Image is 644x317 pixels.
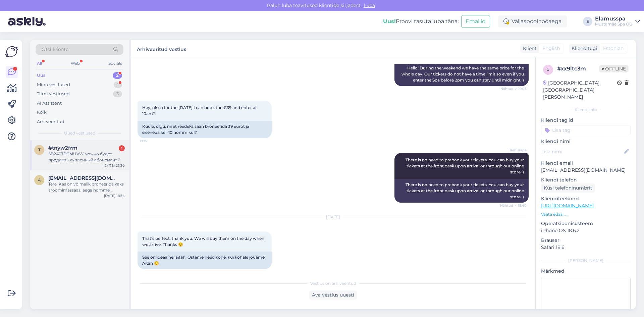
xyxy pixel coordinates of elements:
[541,203,594,209] a: [URL][DOMAIN_NAME]
[541,125,631,135] input: Lisa tag
[541,227,631,234] p: iPhone OS 18.6.2
[362,2,377,8] span: Luba
[599,65,629,72] span: Offline
[541,220,631,227] p: Operatsioonisüsteem
[498,15,567,28] div: Väljaspool tööaega
[140,139,165,144] span: 19:15
[520,45,537,52] div: Klient
[557,65,599,73] div: # xx9ltc3m
[37,109,47,116] div: Kõik
[569,45,597,52] div: Klienditugi
[140,269,165,274] span: 0:20
[137,44,186,53] label: Arhiveeritud vestlus
[48,181,125,193] div: Tere, Kas on võimalik broneerida kaks aroomimassaazi aega homme (19.sept) kahele inimesele? Kas s...
[542,45,560,52] span: English
[114,82,122,88] div: 1
[383,17,459,25] div: Proovi tasuta juba täna:
[541,148,623,155] input: Lisa nimi
[5,45,18,58] img: Askly Logo
[142,236,265,247] span: That’s perfect, thank you. We will buy them on the day when we arrive. Thanks ☺️
[37,72,46,79] div: Uus
[541,160,631,167] p: Kliendi email
[37,100,62,107] div: AI Assistent
[501,148,527,153] span: Elamusspa
[541,176,631,183] p: Kliendi telefon
[541,195,631,202] p: Klienditeekond
[500,86,527,91] span: Nähtud ✓ 19:03
[406,157,525,174] span: There is no need to prebook your tickets. You can buy your tickets at the front desk upon arrival...
[38,147,41,152] span: t
[547,67,549,72] span: x
[500,203,527,208] span: Nähtud ✓ 19:40
[113,72,122,79] div: 2
[104,193,125,198] div: [DATE] 18:34
[583,17,592,26] div: E
[309,290,357,300] div: Ava vestlus uuesti
[138,121,272,138] div: Kuule, olgu, nii et reedeks saan broneerida 39 eurot ja siseneda kell 10 hommikul?
[541,244,631,251] p: Safari 18.6
[37,82,70,88] div: Minu vestlused
[461,15,490,28] button: Emailid
[541,138,631,145] p: Kliendi nimi
[42,46,68,53] span: Otsi kliente
[138,252,272,269] div: See on ideaalne, aitäh. Ostame need kohe, kui kohale jõuame. Aitäh ☺️
[603,45,624,52] span: Estonian
[107,59,123,68] div: Socials
[541,107,631,113] div: Kliendi info
[37,91,70,97] div: Tiimi vestlused
[103,163,125,168] div: [DATE] 23:30
[383,18,396,24] b: Uus!
[64,130,95,136] span: Uued vestlused
[541,211,631,217] p: Vaata edasi ...
[48,151,125,163] div: SB2467BCMUVW можно будет продлить купленный абонемент ?
[310,280,356,286] span: Vestlus on arhiveeritud
[36,59,43,68] div: All
[543,80,617,101] div: [GEOGRAPHIC_DATA], [GEOGRAPHIC_DATA][PERSON_NAME]
[541,117,631,124] p: Kliendi tag'id
[48,175,118,181] span: asi.triin@gmail.com
[69,59,81,68] div: Web
[142,105,258,116] span: Hey, ok so for the [DATE] I can book the €39 and enter at 10am?
[138,214,529,220] div: [DATE]
[113,91,122,97] div: 3
[394,62,529,86] div: Hello! During the weekend we have the same price for the whole day. Our tickets do not have a tim...
[37,118,64,125] div: Arhiveeritud
[38,177,41,182] span: a
[595,16,633,21] div: Elamusspa
[119,145,125,151] div: 1
[595,16,640,27] a: ElamusspaMustamäe Spa OÜ
[394,179,529,203] div: There is no need to prebook your tickets. You can buy your tickets at the front desk upon arrival...
[541,268,631,275] p: Märkmed
[595,21,633,27] div: Mustamäe Spa OÜ
[541,167,631,174] p: [EMAIL_ADDRESS][DOMAIN_NAME]
[48,145,77,151] span: #tnyw2frm
[541,237,631,244] p: Brauser
[541,258,631,264] div: [PERSON_NAME]
[541,183,595,193] div: Küsi telefoninumbrit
